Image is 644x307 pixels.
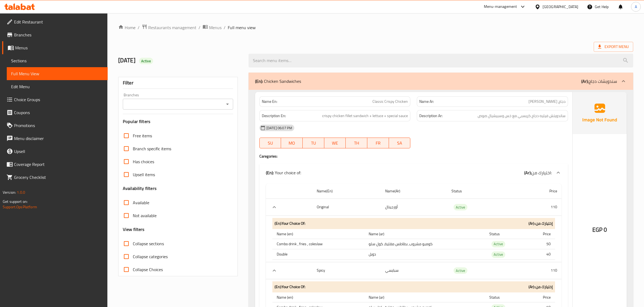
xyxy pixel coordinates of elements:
span: Version: [3,189,16,196]
button: expand row [270,203,278,211]
td: دوبل [364,249,485,260]
button: SA [389,138,411,148]
button: FR [367,138,389,148]
button: Open [224,100,231,108]
span: SU [262,139,279,147]
span: Promotions [14,122,103,129]
span: A [635,4,637,10]
span: Restaurants management [148,24,196,31]
b: (Ar): :إختيارك من [529,284,553,290]
span: Branches [14,32,103,38]
div: (En): Your choice of:(Ar):اختيارك من: [259,164,568,181]
div: Menu-management [484,4,517,10]
button: MO [281,138,303,148]
div: Active [491,241,505,247]
span: Active [139,59,153,64]
h3: View filters [123,226,145,233]
span: Choice Groups [14,96,103,103]
span: Edit Restaurant [14,19,103,25]
th: Name (ar) [364,229,485,239]
div: Active [454,267,467,274]
span: Coupons [14,109,103,116]
span: Upsell items [133,171,155,178]
a: Promotions [2,119,108,132]
button: WE [324,138,346,148]
span: MO [283,139,300,147]
span: EGP [592,224,602,235]
span: Coverage Report [14,161,103,168]
th: Price [516,183,562,199]
p: Chicken Sandwiches [255,78,301,84]
div: Active [491,251,505,258]
th: Status [485,229,528,239]
th: Name(Ar) [381,183,447,199]
span: TH [348,139,365,147]
td: 110 [516,199,562,216]
span: Menus [15,45,103,51]
a: Upsell [2,145,108,158]
td: أورجينال [381,199,447,216]
a: Grocery Checklist [2,171,108,184]
a: Branches [2,28,108,41]
span: Upsell [14,148,103,155]
img: Ae5nvW7+0k+MAAAAAElFTkSuQmCC [573,92,627,134]
a: Coupons [2,106,108,119]
div: [GEOGRAPHIC_DATA] [543,4,578,10]
strong: Name Ar: [419,99,434,104]
b: (Ar): [524,169,531,177]
span: Active [454,268,467,274]
a: Restaurants management [142,24,196,31]
b: (En): Your Choice Of: [275,220,305,227]
span: Get support on: [3,198,28,205]
span: Collapse categories [133,253,168,260]
th: Price [528,292,555,302]
td: كومبو مشروب، بطاطس مقلية، كول سلو [364,239,485,249]
th: Original [312,199,381,216]
div: (En): Chicken Sandwiches(Ar):سندويشات دجاج [249,73,633,90]
a: Support.OpsPlatform [3,203,37,210]
span: اختيارك من: [531,169,552,177]
b: (En): Your Choice Of: [275,284,305,290]
span: Classic Crispy Chicken [372,99,408,104]
td: 40 [528,249,555,260]
span: WE [326,139,344,147]
li: / [138,24,140,31]
span: TU [305,139,322,147]
th: Price [528,229,555,239]
li: / [199,24,200,31]
h3: Popular filters [123,118,233,125]
span: Sections [11,57,103,64]
a: Full Menu View [7,67,108,80]
th: Status [447,183,516,199]
button: TU [303,138,324,148]
a: Edit Restaurant [2,15,108,28]
a: Coverage Report [2,158,108,171]
nav: breadcrumb [118,24,633,31]
span: ساندويتش فيليه دجاج كريسبي مع خس وسبيشيال صوص [478,112,566,119]
span: Menus [209,24,222,31]
li: / [224,24,226,31]
th: Name (en) [272,292,364,302]
td: 50 [528,239,555,249]
b: (Ar): :إختيارك من [529,220,553,227]
p: سندويشات دجاج [581,78,617,84]
strong: Name En: [262,99,277,104]
table: purchases [272,229,555,260]
span: Active [454,204,467,210]
span: crispy chicken fillet sandwich + lettuce + special sauce [322,112,408,119]
h3: Availability filters [123,185,157,192]
a: Home [118,24,136,31]
span: Full Menu View [11,70,103,77]
span: SA [391,139,408,147]
span: Menu disclaimer [14,135,103,142]
span: Grocery Checklist [14,174,103,180]
span: [DATE] 06:07 PM [264,125,294,131]
div: Filter [123,77,233,89]
a: Edit Menu [7,80,108,93]
td: 110 [516,262,562,279]
button: expand row [270,267,278,275]
span: Edit Menu [11,83,103,90]
b: (En): [255,77,263,85]
span: FR [369,139,387,147]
